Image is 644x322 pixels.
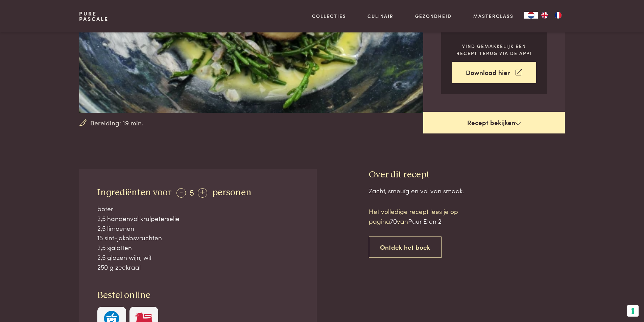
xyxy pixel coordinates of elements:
span: Puur Eten 2 [408,216,442,225]
a: Recept bekijken [423,112,565,133]
a: Download hier [452,62,536,83]
aside: Language selected: Nederlands [524,12,565,19]
ul: Language list [538,12,565,19]
div: boter [97,204,299,214]
a: Gezondheid [415,13,452,20]
a: Ontdek het boek [369,237,442,258]
div: 250 g zeekraal [97,262,299,272]
p: Vind gemakkelijk een recept terug via de app! [452,43,536,56]
div: 15 sint-jakobsvruchten [97,233,299,243]
span: 70 [390,216,397,225]
div: 2,5 sjalotten [97,243,299,252]
div: - [176,188,186,198]
div: Language [524,12,538,19]
h3: Bestel online [97,290,299,301]
a: NL [524,12,538,19]
span: Bereiding: 19 min. [90,118,143,128]
div: 2,5 limoenen [97,223,299,233]
button: Uw voorkeuren voor toestemming voor trackingtechnologieën [627,305,639,317]
a: Collecties [312,13,346,20]
div: + [198,188,207,198]
p: Het volledige recept lees je op pagina van [369,206,484,226]
a: FR [551,12,565,19]
div: 2,5 glazen wijn, wit [97,252,299,262]
a: Culinair [367,13,393,20]
a: EN [538,12,551,19]
span: 5 [190,187,194,198]
a: Masterclass [473,13,514,20]
span: Ingrediënten voor [97,188,171,197]
a: PurePascale [79,11,109,22]
span: personen [212,188,252,197]
div: 2,5 handenvol krulpeterselie [97,214,299,223]
div: Zacht, smeuïg en vol van smaak. [369,186,565,196]
h3: Over dit recept [369,169,565,181]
